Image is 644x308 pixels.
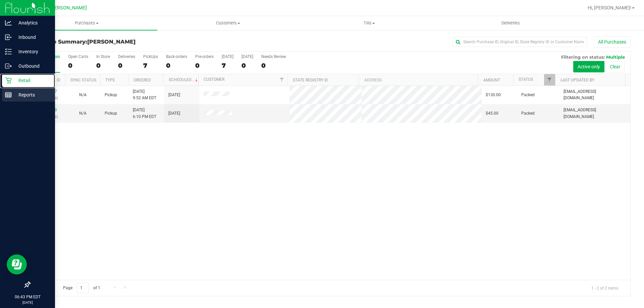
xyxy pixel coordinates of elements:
[492,20,529,26] span: Deliveries
[79,110,87,117] button: N/A
[261,54,286,59] div: Needs Review
[222,54,233,59] div: [DATE]
[105,110,117,117] span: Pickup
[519,77,533,82] a: Status
[563,88,626,101] span: [EMAIL_ADDRESS][DOMAIN_NAME]
[299,20,439,26] span: Tills
[166,54,187,59] div: Back-orders
[12,19,52,27] p: Analytics
[521,92,535,98] span: Packed
[606,54,625,60] span: Multiple
[605,61,625,72] button: Clear
[12,48,52,56] p: Inventory
[7,254,27,274] iframe: Resource center
[3,300,52,305] p: [DATE]
[133,78,151,82] a: Ordered
[12,76,52,84] p: Retail
[563,107,626,120] span: [EMAIL_ADDRESS][DOMAIN_NAME]
[5,34,12,41] inline-svg: Inbound
[588,5,631,10] span: Hi, [PERSON_NAME]!
[70,78,96,82] a: Sync Status
[486,110,498,117] span: $45.00
[169,77,199,82] a: Scheduled
[79,93,87,97] span: Not Applicable
[79,92,87,98] button: N/A
[12,33,52,41] p: Inbound
[561,54,605,60] span: Filtering on status:
[38,89,57,94] a: 11821747
[77,283,89,293] input: 1
[105,92,117,98] span: Pickup
[158,20,298,26] span: Customers
[293,78,328,82] a: State Registry ID
[453,37,587,47] input: Search Purchase ID, Original ID, State Registry ID or Customer Name...
[5,91,12,98] inline-svg: Reports
[195,54,214,59] div: Pre-orders
[16,16,157,30] a: Purchases
[12,91,52,99] p: Reports
[105,78,115,82] a: Type
[594,36,631,48] button: All Purchases
[261,62,286,69] div: 0
[143,54,158,59] div: PickUps
[521,110,535,117] span: Packed
[96,62,110,69] div: 0
[143,62,158,69] div: 7
[560,78,594,82] a: Last Updated By
[440,16,581,30] a: Deliveries
[30,39,230,45] h3: Purchase Summary:
[118,62,135,69] div: 0
[57,283,106,293] span: Page of 1
[38,108,57,112] a: 11825279
[5,19,12,26] inline-svg: Analytics
[299,16,440,30] a: Tills
[241,54,253,59] div: [DATE]
[5,48,12,55] inline-svg: Inventory
[483,78,500,82] a: Amount
[276,74,287,85] a: Filter
[359,74,478,86] th: Address
[79,111,87,116] span: Not Applicable
[544,74,555,85] a: Filter
[50,5,87,11] span: [PERSON_NAME]
[166,62,187,69] div: 0
[168,92,180,98] span: [DATE]
[16,20,157,26] span: Purchases
[5,63,12,69] inline-svg: Outbound
[5,77,12,84] inline-svg: Retail
[133,107,156,120] span: [DATE] 6:10 PM EDT
[3,294,52,300] p: 06:43 PM EDT
[586,283,624,293] span: 1 - 2 of 2 items
[12,62,52,70] p: Outbound
[486,92,501,98] span: $130.00
[118,54,135,59] div: Deliveries
[68,54,88,59] div: Open Carts
[241,62,253,69] div: 0
[96,54,110,59] div: In Store
[204,77,224,82] a: Customer
[87,39,136,45] span: [PERSON_NAME]
[168,110,180,117] span: [DATE]
[195,62,214,69] div: 0
[573,61,604,72] button: Active only
[222,62,233,69] div: 7
[68,62,88,69] div: 0
[157,16,299,30] a: Customers
[133,88,156,101] span: [DATE] 9:52 AM EDT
